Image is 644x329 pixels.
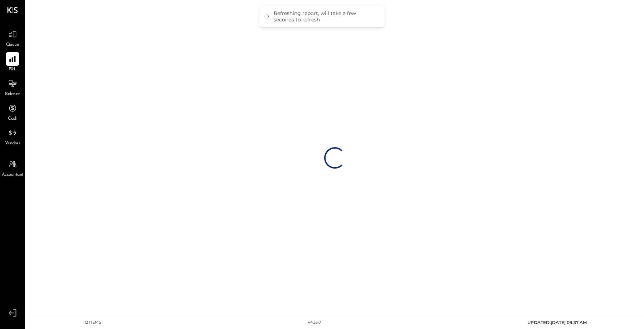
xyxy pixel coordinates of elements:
[5,140,20,147] span: Vendors
[0,52,25,73] a: P&L
[0,28,25,48] a: Queue
[527,320,587,325] span: UPDATED: [DATE] 09:37 AM
[274,10,377,23] div: Refreshing report, will take a few seconds to refresh
[308,320,321,325] div: v 4.33.0
[0,101,25,122] a: Cash
[2,172,24,178] span: Accountant
[83,320,101,325] div: 112 items
[6,42,19,48] span: Queue
[0,158,25,178] a: Accountant
[5,91,20,98] span: Balance
[0,77,25,98] a: Balance
[9,66,17,73] span: P&L
[8,116,17,122] span: Cash
[0,126,25,147] a: Vendors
